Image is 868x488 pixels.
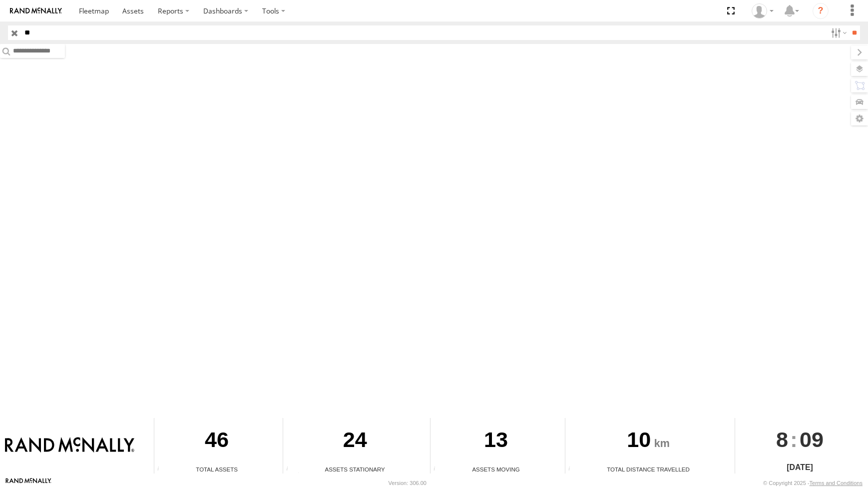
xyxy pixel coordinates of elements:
img: Rand McNally [5,437,134,454]
div: [DATE] [735,461,865,473]
div: Total Assets [154,465,279,473]
div: Total distance travelled by all assets within specified date range and applied filters [565,466,580,473]
label: Search Filter Options [827,25,849,40]
div: 46 [154,418,279,465]
div: Total Distance Travelled [565,465,731,473]
label: Map Settings [851,111,868,125]
div: Total number of assets current in transit. [431,466,445,473]
div: Total number of assets current stationary. [283,466,298,473]
div: 10 [565,418,731,465]
a: Visit our Website [5,478,51,488]
img: rand-logo.svg [10,7,62,14]
div: Jaydon Walker [748,3,777,18]
div: © Copyright 2025 - [763,480,863,486]
div: Assets Stationary [283,465,427,473]
div: Version: 306.00 [389,480,427,486]
a: Terms and Conditions [810,480,863,486]
span: 09 [800,418,824,461]
div: : [735,418,865,461]
div: 24 [283,418,427,465]
div: Total number of Enabled Assets [154,466,169,473]
div: 13 [431,418,561,465]
span: 8 [776,418,788,461]
i: ? [813,3,829,19]
div: Assets Moving [431,465,561,473]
